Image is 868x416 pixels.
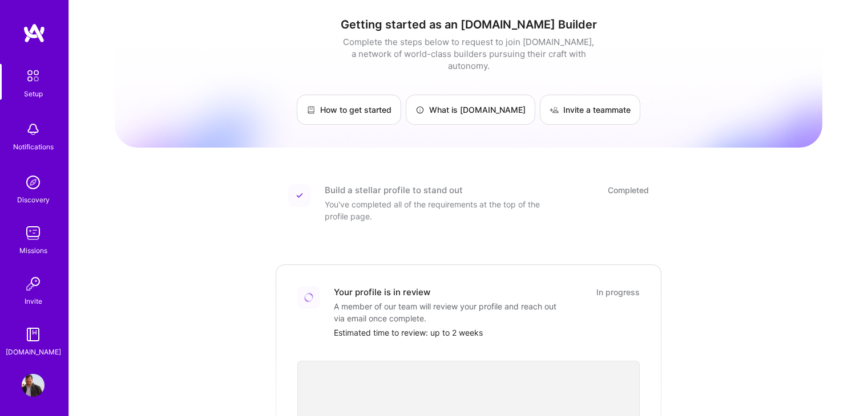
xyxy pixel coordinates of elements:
img: setup [21,64,45,88]
img: What is A.Team [415,105,425,115]
img: User Avatar [22,374,45,397]
div: Estimated time to review: up to 2 weeks [334,327,640,338]
div: Build a stellar profile to stand out [325,184,463,196]
img: logo [23,23,46,43]
div: Completed [608,184,649,196]
div: Discovery [17,194,50,206]
img: teamwork [22,222,45,244]
img: guide book [22,323,45,346]
img: discovery [22,171,45,194]
img: bell [22,118,45,141]
div: Notifications [13,141,54,153]
img: Invite [22,272,45,295]
img: Completed [296,192,303,199]
img: Invite a teammate [550,105,559,115]
div: In progress [596,286,640,298]
div: Setup [24,88,43,100]
a: How to get started [297,95,401,125]
img: How to get started [306,105,316,115]
div: Your profile is in review [334,286,430,298]
div: Invite [25,295,42,307]
a: User Avatar [19,374,47,397]
div: Missions [19,244,47,256]
div: You've completed all of the requirements at the top of the profile page. [325,198,553,222]
div: [DOMAIN_NAME] [6,346,61,358]
h1: Getting started as an [DOMAIN_NAME] Builder [115,18,822,31]
img: Loading [303,292,314,303]
a: What is [DOMAIN_NAME] [406,95,535,125]
div: Complete the steps below to request to join [DOMAIN_NAME], a network of world-class builders purs... [340,36,597,72]
div: A member of our team will review your profile and reach out via email once complete. [334,300,562,324]
a: Invite a teammate [540,95,640,125]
